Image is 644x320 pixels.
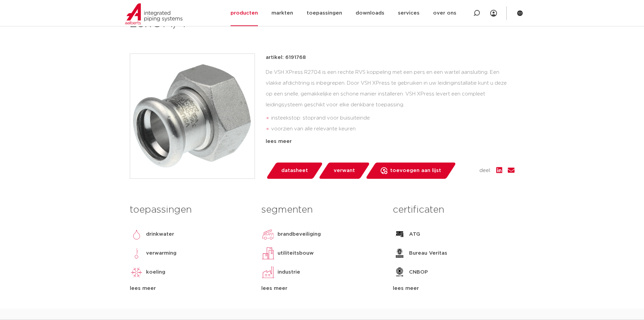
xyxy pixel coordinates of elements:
img: ATG [393,228,406,241]
li: Leak Before Pressed-functie [271,134,515,145]
img: utiliteitsbouw [261,247,275,260]
p: Bureau Veritas [409,249,447,257]
p: artikel: 6191768 [266,54,306,62]
p: ATG [409,230,420,238]
img: drinkwater [130,228,143,241]
span: datasheet [281,165,308,176]
div: De VSH XPress R2704 is een rechte RVS koppeling met een pers en een wartel aansluiting. Een vlakk... [266,67,515,135]
h3: toepassingen [130,203,251,217]
p: industrie [278,268,300,276]
div: my IPS [490,6,497,21]
div: lees meer [266,137,515,146]
div: lees meer [130,284,251,293]
img: verwarming [130,247,143,260]
h3: certificaten [393,203,514,217]
div: lees meer [261,284,383,293]
a: verwant [318,163,370,179]
p: drinkwater [146,230,174,238]
img: brandbeveiliging [261,228,275,241]
h3: segmenten [261,203,383,217]
img: industrie [261,265,275,279]
img: CNBOP [393,265,406,279]
p: verwarming [146,249,176,257]
p: brandbeveiliging [278,230,321,238]
span: toevoegen aan lijst [390,165,441,176]
img: koeling [130,265,143,279]
img: Bureau Veritas [393,247,406,260]
p: koeling [146,268,165,276]
span: verwant [334,165,355,176]
li: voorzien van alle relevante keuren [271,124,515,134]
span: deel: [479,167,491,175]
a: datasheet [266,163,323,179]
p: CNBOP [409,268,428,276]
li: insteekstop: stoprand voor buisuiteinde [271,113,515,124]
div: lees meer [393,284,514,293]
p: utiliteitsbouw [278,249,314,257]
img: Product Image for VSH XPress RVS wartelkoppeling FF 28xG1 1/4" [130,54,255,178]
